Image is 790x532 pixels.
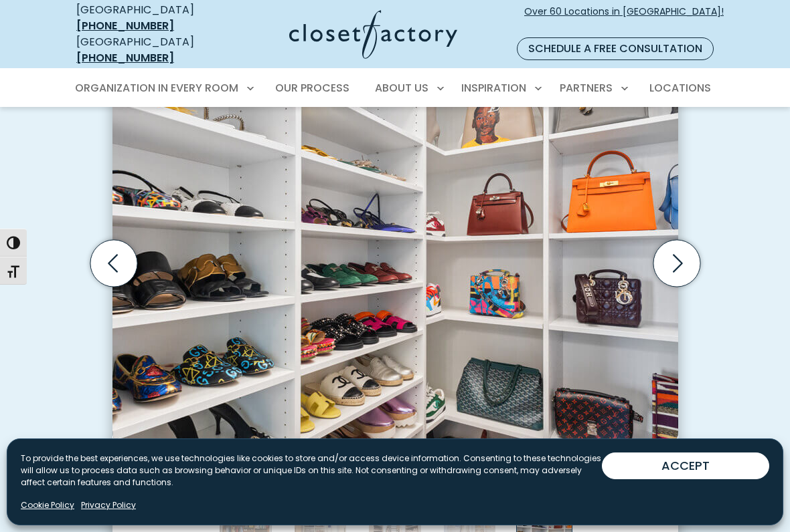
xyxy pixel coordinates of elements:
[66,70,724,107] nav: Primary Menu
[375,80,428,96] span: About Us
[560,80,613,96] span: Partners
[21,452,602,489] p: To provide the best experiences, we use technologies like cookies to store and/or access device i...
[81,499,136,511] a: Privacy Policy
[21,499,74,511] a: Cookie Policy
[524,5,724,33] span: Over 60 Locations in [GEOGRAPHIC_DATA]!
[85,235,143,292] button: Previous slide
[602,452,769,479] button: ACCEPT
[76,34,222,66] div: [GEOGRAPHIC_DATA]
[275,80,349,96] span: Our Process
[75,80,238,96] span: Organization in Every Room
[517,37,714,60] a: Schedule a Free Consultation
[112,46,678,457] img: Accessory organization in closet with white gloss shelving for shoes and purses
[76,50,174,65] a: [PHONE_NUMBER]
[76,2,222,34] div: [GEOGRAPHIC_DATA]
[289,10,457,59] img: Closet Factory Logo
[461,80,526,96] span: Inspiration
[649,80,711,96] span: Locations
[648,235,706,292] button: Next slide
[76,18,174,33] a: [PHONE_NUMBER]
